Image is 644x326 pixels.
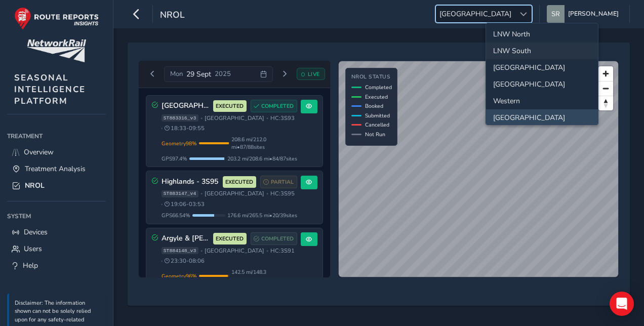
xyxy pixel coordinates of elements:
[308,70,320,78] span: LIVE
[215,69,231,78] span: 2025
[486,93,598,109] li: Western
[205,114,264,122] span: [GEOGRAPHIC_DATA]
[162,155,187,162] span: GPS 97.4 %
[170,69,183,78] span: Mon
[598,66,613,81] button: Zoom in
[162,102,210,110] h3: [GEOGRAPHIC_DATA], [GEOGRAPHIC_DATA], [GEOGRAPHIC_DATA] 3S93
[598,96,613,110] button: Reset bearing to north
[7,224,106,240] a: Devices
[160,201,163,207] span: •
[14,7,99,30] img: rr logo
[365,131,385,138] span: Not Run
[486,43,598,59] li: LNW South
[276,68,293,80] button: Next day
[186,69,211,79] span: 29 Sept
[23,261,38,270] span: Help
[162,140,197,147] span: Geometry 98 %
[7,129,106,144] div: Treatment
[162,212,190,219] span: GPS 66.54 %
[200,191,203,196] span: •
[165,200,205,208] span: 19:06 - 03:53
[365,121,389,129] span: Cancelled
[351,74,392,80] h4: NROL Status
[486,109,598,126] li: Scotland
[162,114,198,121] span: ST883316_v3
[200,115,203,121] span: •
[25,164,86,174] span: Treatment Analysis
[486,26,598,43] li: LNW North
[365,112,390,119] span: Submitted
[162,234,210,243] h3: Argyle & [PERSON_NAME] Circle - 3S91
[144,68,161,80] button: Previous day
[270,114,295,122] span: HC: 3S93
[7,177,106,194] a: NROL
[7,160,106,177] a: Treatment Analysis
[160,126,163,131] span: •
[225,178,253,186] span: EXECUTED
[270,190,295,197] span: HC: 3S95
[266,115,268,121] span: •
[365,102,383,110] span: Booked
[7,240,106,257] a: Users
[24,147,54,157] span: Overview
[270,247,295,255] span: HC: 3S91
[24,244,42,254] span: Users
[547,5,565,23] img: diamond-layout
[160,258,163,264] span: •
[271,178,294,186] span: PARTIAL
[205,247,264,255] span: [GEOGRAPHIC_DATA]
[486,59,598,76] li: North and East
[162,247,198,254] span: ST884148_v3
[14,72,86,107] span: SEASONAL INTELLIGENCE PLATFORM
[7,209,106,224] div: System
[227,155,297,162] span: 203.2 mi / 208.6 mi • 84 / 87 sites
[205,190,264,197] span: [GEOGRAPHIC_DATA]
[165,257,205,265] span: 23:30 - 08:06
[231,268,297,283] span: 142.5 mi / 148.3 mi • 101 / 102 sites
[7,144,106,160] a: Overview
[25,181,45,190] span: NROL
[162,178,219,186] h3: Highlands - 3S95
[216,102,244,110] span: EXECUTED
[200,248,203,254] span: •
[365,84,392,91] span: Completed
[7,257,106,274] a: Help
[261,235,294,243] span: COMPLETED
[261,102,294,110] span: COMPLETED
[24,227,48,237] span: Devices
[162,190,198,197] span: ST883147_v4
[365,93,388,101] span: Executed
[486,76,598,93] li: Wales
[598,81,613,96] button: Zoom out
[339,61,619,277] canvas: Map
[160,9,185,23] span: NROL
[266,191,268,196] span: •
[547,5,622,23] button: [PERSON_NAME]
[610,292,634,316] div: Open Intercom Messenger
[436,6,515,22] span: [GEOGRAPHIC_DATA]
[216,235,244,243] span: EXECUTED
[27,39,86,62] img: customer logo
[227,212,297,219] span: 176.6 mi / 265.5 mi • 20 / 39 sites
[165,125,205,132] span: 18:33 - 09:55
[266,248,268,254] span: •
[162,272,197,280] span: Geometry 96 %
[568,5,619,23] span: [PERSON_NAME]
[231,136,297,151] span: 208.6 mi / 212.0 mi • 87 / 88 sites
